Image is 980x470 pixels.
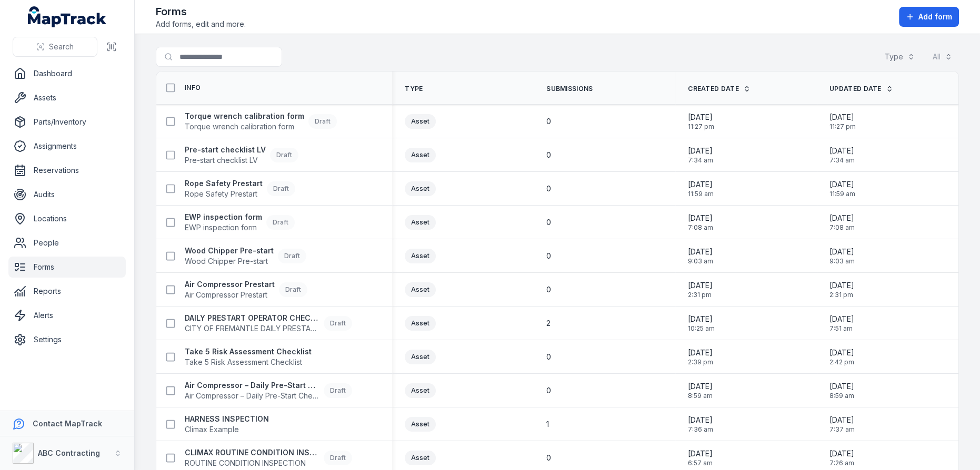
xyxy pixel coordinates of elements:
span: [DATE] [829,112,856,122]
span: 11:59 am [688,190,714,198]
span: [DATE] [688,314,715,324]
time: 04/10/2025, 7:34:44 am [688,146,713,165]
span: 11:27 pm [829,122,856,131]
a: Updated Date [829,85,893,93]
a: EWP inspection formEWP inspection formDraft [185,212,295,233]
a: Reservations [8,160,126,181]
span: Climax Example [185,424,269,435]
span: 7:37 am [829,425,855,434]
a: Air Compressor PrestartAir Compressor PrestartDraft [185,279,307,300]
span: CITY OF FREMANTLE DAILY PRESTART [185,323,319,334]
time: 08/09/2025, 6:57:32 am [688,448,713,467]
div: Asset [405,181,436,196]
div: Asset [405,451,436,465]
span: 10:25 am [688,324,715,333]
div: Asset [405,215,436,230]
span: Info [185,84,201,92]
span: Rope Safety Prestart [185,189,263,199]
strong: Pre-start checklist LV [185,145,266,155]
span: 7:34 am [829,156,855,165]
div: Draft [267,181,295,196]
div: Asset [405,114,436,129]
strong: EWP inspection form [185,212,262,222]
strong: Wood Chipper Pre-start [185,246,274,256]
span: 0 [546,284,551,295]
span: Wood Chipper Pre-start [185,256,274,267]
time: 04/10/2025, 11:27:55 pm [829,112,856,131]
a: Alerts [8,305,126,326]
span: 0 [546,217,551,228]
span: Updated Date [829,85,882,93]
a: HARNESS INSPECTIONClimax Example [185,414,269,435]
div: Asset [405,148,436,162]
a: MapTrack [28,6,107,27]
a: Locations [8,208,126,229]
span: 2:31 pm [829,291,854,299]
div: Draft [266,215,295,230]
a: DAILY PRESTART OPERATOR CHECK SHEETCITY OF FREMANTLE DAILY PRESTARTDraft [185,313,352,334]
span: 1 [546,419,549,430]
time: 18/09/2025, 7:51:37 am [829,314,854,333]
span: 6:57 am [688,459,713,467]
span: 7:51 am [829,324,854,333]
a: Take 5 Risk Assessment ChecklistTake 5 Risk Assessment Checklist [185,346,312,367]
span: 0 [546,183,551,194]
a: Torque wrench calibration formTorque wrench calibration formDraft [185,111,337,132]
time: 16/09/2025, 2:42:09 pm [829,348,854,366]
div: Draft [324,383,352,398]
span: ROUTINE CONDITION INSPECTION [185,458,319,468]
span: [DATE] [688,415,713,425]
span: Search [49,42,74,52]
a: Settings [8,329,126,350]
span: Air Compressor Prestart [185,290,275,300]
a: Assets [8,87,126,108]
time: 16/09/2025, 8:59:51 am [829,381,854,400]
span: 2:39 pm [688,358,713,366]
button: Add form [899,7,959,27]
span: [DATE] [829,448,854,459]
a: People [8,232,126,253]
time: 04/10/2025, 7:34:44 am [829,146,855,165]
span: Pre-start checklist LV [185,155,266,166]
a: CLIMAX ROUTINE CONDITION INSPECTIONROUTINE CONDITION INSPECTIONDraft [185,447,352,468]
time: 08/09/2025, 7:36:27 am [688,415,713,434]
time: 02/10/2025, 11:59:55 am [688,179,714,198]
span: [DATE] [829,314,854,324]
div: Asset [405,350,436,364]
button: Type [878,47,922,67]
span: 0 [546,453,551,463]
time: 30/09/2025, 9:03:46 am [688,247,713,265]
strong: Contact MapTrack [33,419,102,428]
time: 16/09/2025, 2:39:36 pm [688,348,713,366]
span: 7:34 am [688,156,713,165]
time: 18/09/2025, 2:31:04 pm [688,280,713,299]
h2: Forms [156,4,246,19]
span: Type [405,85,423,93]
strong: Air Compressor – Daily Pre-Start Checklist [185,380,319,391]
span: [DATE] [688,112,714,122]
span: [DATE] [688,213,713,223]
span: 0 [546,150,551,160]
time: 16/09/2025, 8:59:51 am [688,381,713,400]
time: 01/10/2025, 7:08:55 am [829,213,855,232]
button: All [926,47,959,67]
div: Asset [405,282,436,297]
span: 11:27 pm [688,122,714,131]
a: Air Compressor – Daily Pre-Start ChecklistAir Compressor – Daily Pre-Start ChecklistDraft [185,380,352,401]
span: [DATE] [688,179,714,190]
span: 8:59 am [829,392,854,400]
span: [DATE] [829,348,854,358]
span: 2:42 pm [829,358,854,366]
strong: Air Compressor Prestart [185,279,275,290]
span: Created Date [688,85,739,93]
div: Draft [278,249,306,263]
a: Assignments [8,136,126,157]
span: 7:36 am [688,425,713,434]
strong: CLIMAX ROUTINE CONDITION INSPECTION [185,447,319,458]
span: [DATE] [829,213,855,223]
span: Air Compressor – Daily Pre-Start Checklist [185,391,319,401]
span: 7:08 am [829,223,855,232]
time: 17/09/2025, 10:25:51 am [688,314,715,333]
a: Forms [8,257,126,278]
span: 2:31 pm [688,291,713,299]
